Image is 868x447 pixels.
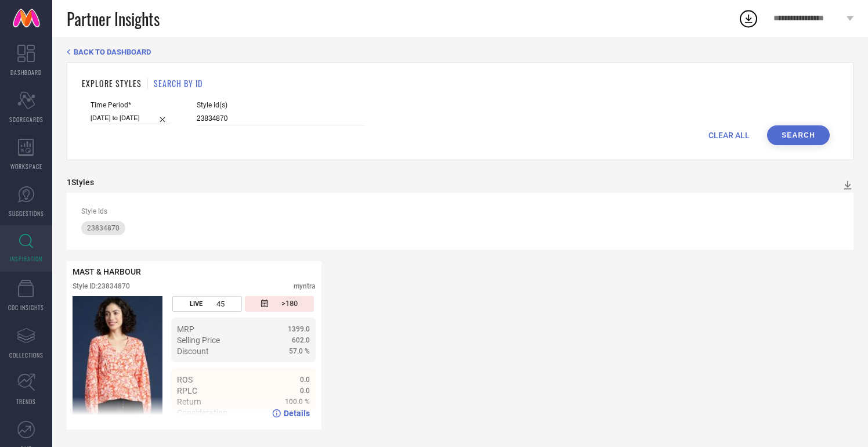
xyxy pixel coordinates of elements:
span: CLEAR ALL [708,131,750,140]
span: 23834870 [87,224,120,232]
span: Discount [177,347,209,356]
span: COLLECTIONS [9,351,44,359]
div: Style Ids [81,207,839,215]
div: Number of days the style has been live on the platform [172,296,241,312]
img: Style preview image [73,296,162,424]
span: SUGGESTIONS [9,209,44,218]
input: Select time period [91,112,171,124]
span: WORKSPACE [10,162,42,171]
span: Selling Price [177,336,220,345]
span: LIVE [190,300,202,308]
span: Style Id(s) [197,101,365,109]
span: 602.0 [292,336,310,344]
span: Time Period* [91,101,171,109]
div: Click to view image [73,296,162,424]
span: RPLC [177,386,197,395]
span: Partner Insights [67,7,160,31]
input: Enter comma separated style ids e.g. 12345, 67890 [197,112,365,125]
span: 57.0 % [289,347,310,355]
span: 0.0 [300,376,310,384]
div: Number of days since the style was first listed on the platform [245,296,314,312]
span: SCORECARDS [9,115,44,124]
span: DASHBOARD [10,68,42,77]
div: myntra [294,282,316,290]
span: TRENDS [16,397,36,406]
span: 0.0 [300,387,310,395]
span: Details [284,409,310,418]
span: MAST & HARBOUR [73,267,141,276]
h1: SEARCH BY ID [154,77,202,89]
button: Search [767,125,830,145]
span: >180 [281,299,298,309]
div: Style ID: 23834870 [73,282,130,290]
span: BACK TO DASHBOARD [74,48,151,56]
h1: EXPLORE STYLES [82,77,142,89]
span: 1399.0 [288,325,310,333]
span: ROS [177,375,193,384]
div: Back TO Dashboard [67,48,853,56]
a: Details [272,409,310,418]
div: Open download list [738,8,759,29]
span: INSPIRATION [10,254,42,263]
span: 45 [216,300,225,308]
span: MRP [177,325,194,334]
span: CDC INSIGHTS [8,303,44,312]
div: 1 Styles [67,178,94,187]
